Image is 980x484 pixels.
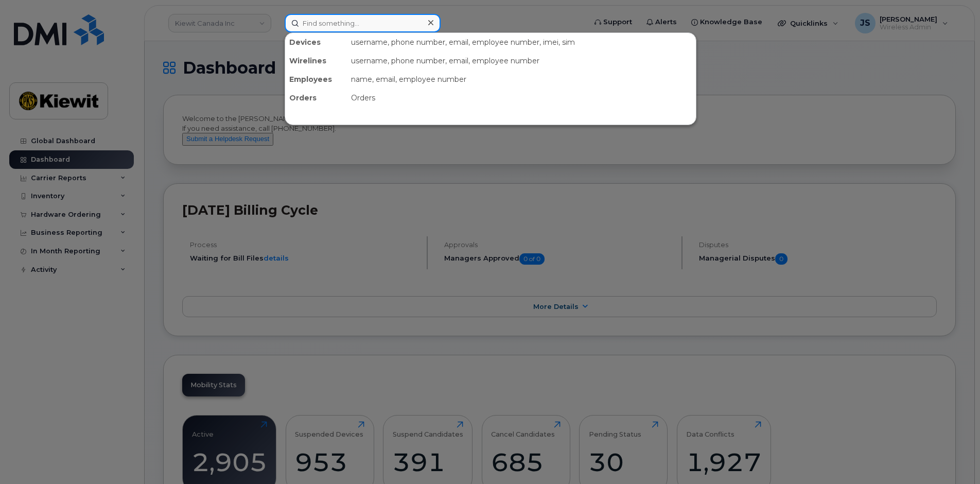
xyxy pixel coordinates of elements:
div: name, email, employee number [347,70,696,89]
div: username, phone number, email, employee number [347,51,696,70]
iframe: Messenger Launcher [935,439,972,476]
div: Orders [285,89,347,107]
div: username, phone number, email, employee number, imei, sim [347,33,696,51]
div: Employees [285,70,347,89]
div: Wirelines [285,51,347,70]
div: Devices [285,33,347,51]
div: Orders [347,89,696,107]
